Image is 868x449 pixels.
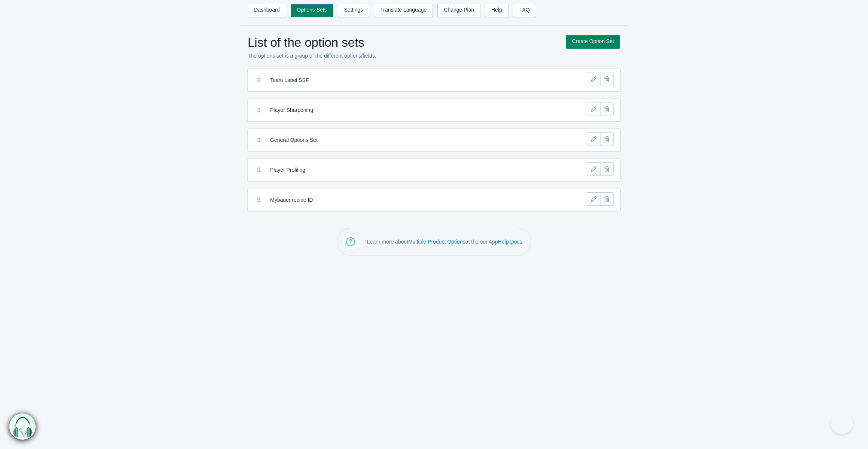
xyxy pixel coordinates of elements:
a: Help [485,4,508,17]
iframe: Toggle Customer Support [831,412,853,434]
a: Help Docs [498,239,522,245]
a: FAQ [513,4,536,17]
a: Create Option Set [566,35,620,49]
h1: List of the option sets [248,35,558,50]
a: Change Plan [437,4,480,17]
a: Translate Language [374,4,433,17]
label: Player Sharpening [270,106,543,114]
a: Dashboard [248,4,286,17]
a: Multiple Product Options [408,239,465,245]
label: General Options Set [270,136,543,144]
label: Team Label SSF [270,76,543,84]
img: bxm.png [9,413,36,440]
a: Options Sets [291,4,333,17]
label: Mybauer recipe ID [270,196,543,204]
p: The options set is a group of the different options/fields. [248,52,558,59]
p: Learn more about at the our App . [367,238,524,245]
label: Player Profiling [270,166,543,174]
a: Settings [338,4,370,17]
